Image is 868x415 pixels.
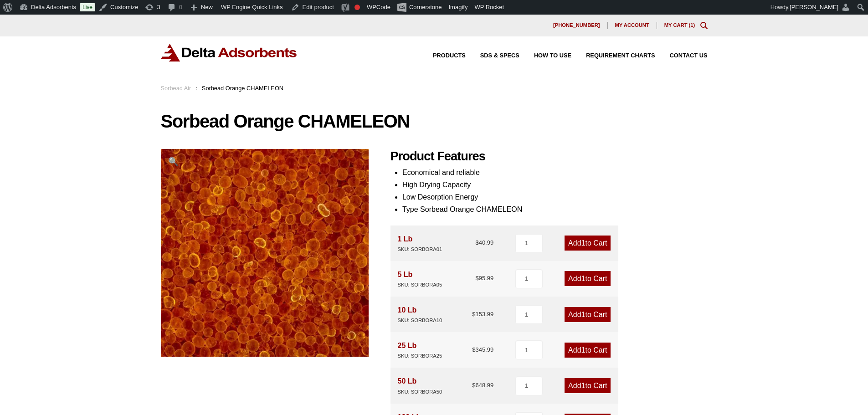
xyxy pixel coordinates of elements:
a: Add1to Cart [565,307,611,322]
span: [PERSON_NAME] [790,4,838,10]
a: View full-screen image gallery [161,149,186,174]
bdi: 40.99 [475,239,493,246]
div: 5 Lb [398,268,442,289]
span: Requirement Charts [586,53,655,59]
h2: Product Features [390,149,708,164]
span: My account [615,23,649,28]
span: : [195,85,197,92]
span: $ [472,311,475,318]
img: Delta Adsorbents [161,44,298,61]
li: Economical and reliable [402,166,708,179]
a: My account [608,22,657,29]
a: Sorbead Orange CHAMELEON [161,248,369,256]
div: SKU: SORBORA50 [398,388,442,396]
a: Add1to Cart [565,343,611,358]
span: 1 [581,382,586,389]
bdi: 648.99 [472,382,493,389]
span: 1 [581,275,586,282]
li: High Drying Capacity [402,179,708,191]
div: Needs improvement [354,5,360,10]
div: SKU: SORBORA01 [398,245,442,254]
a: [PHONE_NUMBER] [546,22,608,29]
a: Add1to Cart [565,271,611,286]
div: Toggle Modal Content [700,22,708,29]
span: $ [472,382,475,389]
span: 1 [581,311,586,318]
span: 1 [690,22,693,28]
span: 🔍 [168,157,179,166]
a: Live [80,3,95,11]
span: [PHONE_NUMBER] [553,23,600,28]
a: How to Use [519,53,571,59]
div: SKU: SORBORA05 [398,281,442,289]
span: 1 [581,346,586,354]
a: Sorbead Air [161,85,191,92]
h1: Sorbead Orange CHAMELEON [161,112,708,131]
a: Products [418,53,466,59]
a: My Cart (1) [664,22,695,28]
span: SDS & SPECS [480,53,519,59]
span: $ [475,239,478,246]
div: 50 Lb [398,375,442,396]
a: SDS & SPECS [466,53,519,59]
span: Contact Us [670,53,708,59]
span: How to Use [534,53,571,59]
li: Type Sorbead Orange CHAMELEON [402,203,708,215]
a: Contact Us [655,53,708,59]
a: Add1to Cart [565,378,611,393]
div: 10 Lb [398,304,442,325]
div: SKU: SORBORA25 [398,352,442,360]
span: Sorbead Orange CHAMELEON [202,85,283,92]
div: SKU: SORBORA10 [398,316,442,325]
a: Add1to Cart [565,236,611,251]
span: $ [472,346,475,353]
span: 1 [581,239,586,247]
div: 25 Lb [398,339,442,360]
bdi: 95.99 [475,275,493,282]
div: 1 Lb [398,233,442,254]
span: $ [475,275,478,282]
bdi: 153.99 [472,311,493,318]
span: Products [433,53,466,59]
a: Requirement Charts [571,53,655,59]
bdi: 345.99 [472,346,493,353]
li: Low Desorption Energy [402,191,708,203]
img: Sorbead Orange CHAMELEON [161,149,369,357]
